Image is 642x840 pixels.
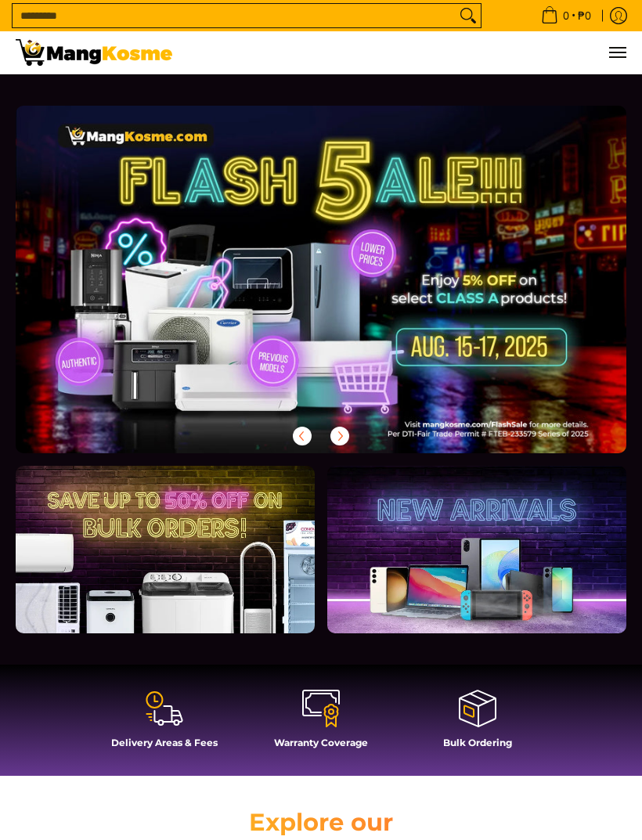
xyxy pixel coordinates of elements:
[16,39,172,66] img: Mang Kosme: Your Home Appliances Warehouse Sale Partner!
[94,737,235,748] h4: Delivery Areas & Fees
[94,688,235,760] a: Delivery Areas & Fees
[561,10,572,21] span: 0
[536,7,596,24] span: •
[407,737,548,748] h4: Bulk Ordering
[285,419,319,453] button: Previous
[575,10,593,21] span: ₱0
[251,737,391,748] h4: Warranty Coverage
[251,688,391,760] a: Warranty Coverage
[188,31,626,74] ul: Customer Navigation
[608,31,626,74] button: Menu
[188,31,626,74] nav: Main Menu
[456,4,481,27] button: Search
[323,419,357,453] button: Next
[407,688,548,760] a: Bulk Ordering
